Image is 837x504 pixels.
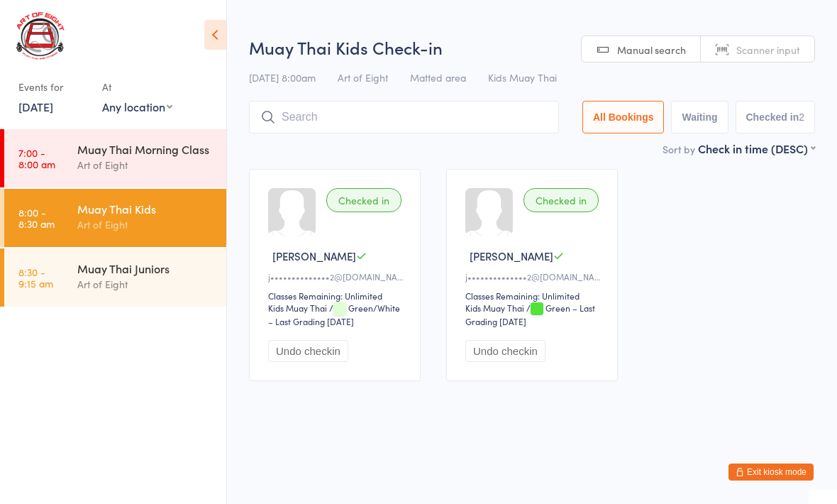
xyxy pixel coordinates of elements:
[736,101,816,133] button: Checked in2
[465,340,545,362] button: Undo checkin
[77,261,214,276] div: Muay Thai Juniors
[249,70,316,84] span: [DATE] 8:00am
[465,302,524,314] div: Kids Muay Thai
[77,201,214,217] div: Muay Thai Kids
[77,157,214,173] div: Art of Eight
[102,99,172,114] div: Any location
[663,142,695,156] label: Sort by
[736,43,800,57] span: Scanner input
[18,75,88,99] div: Events for
[4,129,226,187] a: 7:00 -8:00 amMuay Thai Morning ClassArt of Eight
[338,70,388,84] span: Art of Eight
[799,111,804,123] div: 2
[77,276,214,292] div: Art of Eight
[14,11,67,61] img: Art of Eight
[268,302,327,314] div: Kids Muay Thai
[465,270,603,283] div: j••••••••••••••2@[DOMAIN_NAME]
[249,101,559,133] input: Search
[18,99,53,114] a: [DATE]
[671,101,728,133] button: Waiting
[18,147,55,170] time: 7:00 - 8:00 am
[272,248,356,263] span: [PERSON_NAME]
[728,464,814,481] button: Exit kiosk mode
[4,189,226,247] a: 8:00 -8:30 amMuay Thai KidsArt of Eight
[268,290,406,302] div: Classes Remaining: Unlimited
[698,141,815,156] div: Check in time (DESC)
[523,188,599,212] div: Checked in
[582,101,665,133] button: All Bookings
[326,188,401,212] div: Checked in
[77,217,214,233] div: Art of Eight
[18,266,53,289] time: 8:30 - 9:15 am
[77,141,214,157] div: Muay Thai Morning Class
[268,270,406,283] div: j••••••••••••••2@[DOMAIN_NAME]
[268,340,348,362] button: Undo checkin
[488,70,557,84] span: Kids Muay Thai
[249,35,815,59] h2: Muay Thai Kids Check-in
[410,70,466,84] span: Matted area
[470,248,553,263] span: [PERSON_NAME]
[18,207,55,229] time: 8:00 - 8:30 am
[102,75,172,99] div: At
[4,248,226,307] a: 8:30 -9:15 amMuay Thai JuniorsArt of Eight
[617,43,686,57] span: Manual search
[465,290,603,302] div: Classes Remaining: Unlimited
